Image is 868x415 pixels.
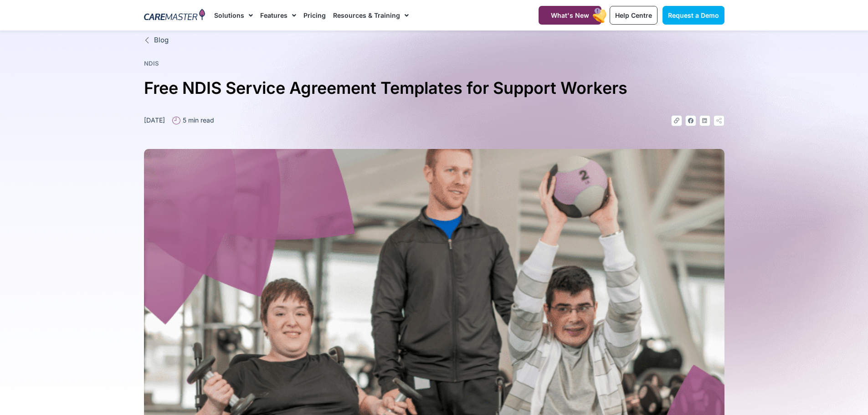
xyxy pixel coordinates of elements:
img: CareMaster Logo [144,9,205,22]
a: What's New [539,6,601,25]
time: [DATE] [144,116,165,124]
span: What's New [551,11,589,19]
span: Request a Demo [668,11,719,19]
h1: Free NDIS Service Agreement Templates for Support Workers [144,75,724,102]
a: Request a Demo [663,6,724,25]
span: 5 min read [180,115,214,125]
span: Blog [152,35,169,46]
span: Help Centre [615,11,652,19]
a: Help Centre [610,6,657,25]
a: Blog [144,35,724,46]
a: NDIS [144,60,159,67]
